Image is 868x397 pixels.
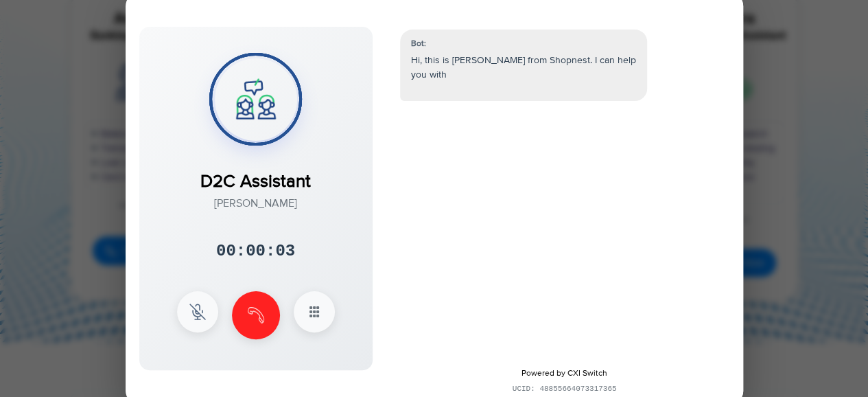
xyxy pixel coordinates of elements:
div: Powered by CXI Switch [397,367,733,380]
div: [PERSON_NAME] [200,195,311,212]
div: UCID: 48855664073317365 [397,383,733,395]
div: 00:00:03 [216,239,295,264]
img: end Icon [248,307,264,324]
img: mute Icon [189,304,206,320]
div: Bot: [411,38,636,50]
p: Hi, this is [PERSON_NAME] from Shopnest. I can help you with [411,53,636,82]
div: D2C Assistant​ [200,155,311,195]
